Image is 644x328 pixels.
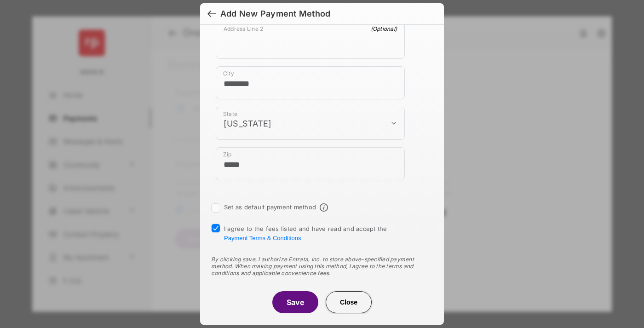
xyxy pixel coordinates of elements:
button: Close [326,291,372,313]
label: Set as default payment method [224,203,316,211]
div: payment_method_screening[postal_addresses][postalCode] [216,147,405,180]
button: Save [272,291,318,313]
button: I agree to the fees listed and have read and accept the [224,235,301,242]
span: Default payment method info [320,203,328,212]
div: payment_method_screening[postal_addresses][administrativeArea] [216,107,405,140]
div: payment_method_screening[postal_addresses][locality] [216,66,405,99]
div: payment_method_screening[postal_addresses][addressLine2] [216,21,405,59]
div: By clicking save, I authorize Entrata, Inc. to store above-specified payment method. When making ... [211,256,433,276]
div: Add New Payment Method [220,9,330,19]
span: I agree to the fees listed and have read and accept the [224,225,387,242]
